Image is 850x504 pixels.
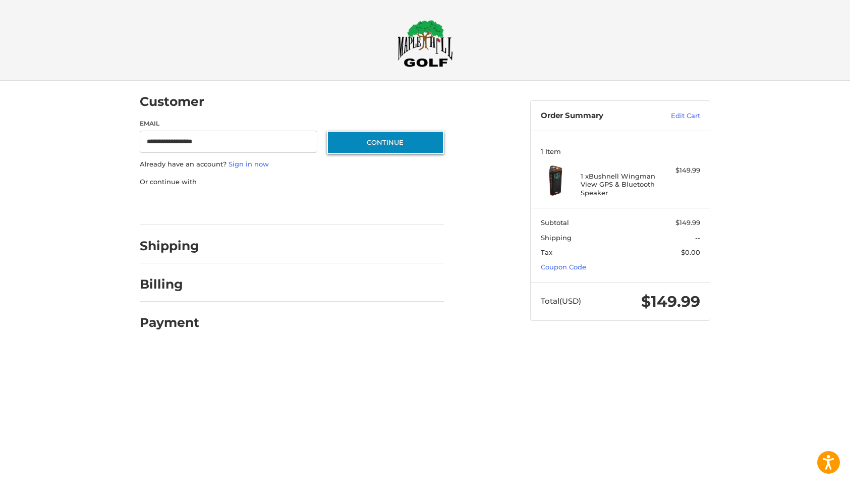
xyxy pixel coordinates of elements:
img: Maple Hill Golf [398,20,453,67]
button: Continue [327,131,444,154]
h2: Billing [140,276,199,292]
a: Edit Cart [649,111,700,121]
label: Email [140,119,317,128]
div: $149.99 [660,165,700,176]
span: -- [695,234,700,242]
span: $149.99 [675,218,700,227]
a: Coupon Code [541,263,586,271]
h2: Shipping [140,238,199,254]
p: Already have an account? [140,159,444,170]
a: Sign in now [229,160,269,168]
span: Total (USD) [541,296,581,306]
iframe: PayPal-paylater [222,197,298,215]
span: Shipping [541,234,572,242]
iframe: Google Customer Reviews [767,477,850,504]
iframe: PayPal-venmo [308,197,383,215]
h4: 1 x Bushnell Wingman View GPS & Bluetooth Speaker [581,172,658,197]
span: Subtotal [541,218,569,227]
p: Or continue with [140,177,444,187]
iframe: PayPal-paypal [137,197,212,215]
h3: 1 Item [541,147,700,155]
h2: Customer [140,94,204,109]
h3: Order Summary [541,111,649,121]
span: $0.00 [681,248,700,256]
span: Tax [541,248,552,256]
span: $149.99 [641,292,700,311]
h2: Payment [140,315,199,330]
